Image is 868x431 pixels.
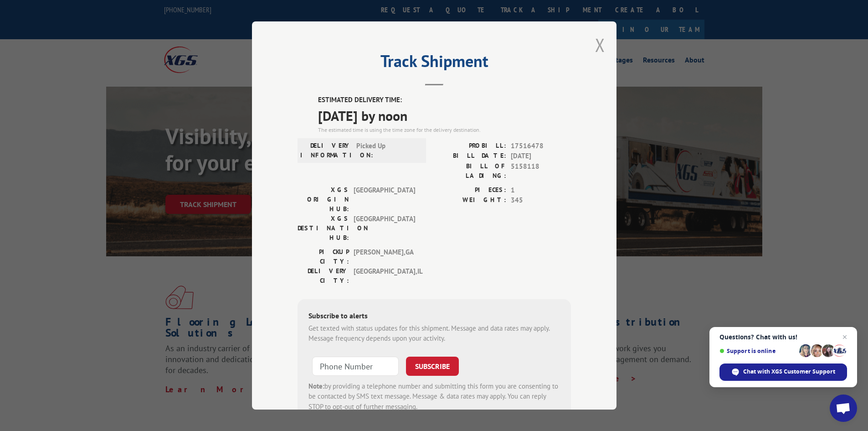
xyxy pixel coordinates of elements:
[354,185,415,214] span: [GEOGRAPHIC_DATA]
[298,185,349,214] label: XGS ORIGIN HUB:
[434,195,506,206] label: WEIGHT:
[719,333,847,341] span: Questions? Chat with us!
[511,185,571,196] span: 1
[830,395,857,422] a: Open chat
[308,310,560,323] div: Subscribe to alerts
[511,151,571,161] span: [DATE]
[719,363,847,381] span: Chat with XGS Customer Support
[312,357,399,376] input: Phone Number
[298,55,571,72] h2: Track Shipment
[308,323,560,344] div: Get texted with status updates for this shipment. Message and data rates may apply. Message frequ...
[434,161,506,181] label: BILL OF LADING:
[511,161,571,181] span: 5158118
[719,348,796,354] span: Support is online
[318,105,571,126] span: [DATE] by noon
[298,247,349,266] label: PICKUP CITY:
[743,368,835,376] span: Chat with XGS Customer Support
[308,382,324,390] strong: Note:
[354,214,415,243] span: [GEOGRAPHIC_DATA]
[511,141,571,151] span: 17516478
[308,381,560,412] div: by providing a telephone number and submitting this form you are consenting to be contacted by SM...
[318,126,571,134] div: The estimated time is using the time zone for the delivery destination.
[511,195,571,206] span: 345
[298,214,349,243] label: XGS DESTINATION HUB:
[595,33,605,57] button: Close modal
[434,185,506,196] label: PIECES:
[434,151,506,161] label: BILL DATE:
[354,247,415,266] span: [PERSON_NAME] , GA
[356,141,418,160] span: Picked Up
[354,266,415,286] span: [GEOGRAPHIC_DATA] , IL
[298,266,349,286] label: DELIVERY CITY:
[318,95,571,105] label: ESTIMATED DELIVERY TIME:
[434,141,506,151] label: PROBILL:
[406,357,459,376] button: SUBSCRIBE
[300,141,352,160] label: DELIVERY INFORMATION:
